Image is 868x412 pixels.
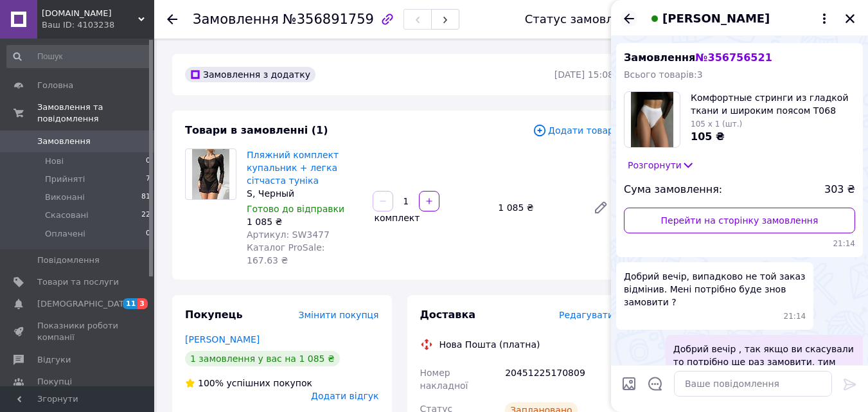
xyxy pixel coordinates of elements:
[37,255,100,266] span: Повідомлення
[141,192,150,203] span: 81
[167,13,177,26] div: Повернутися назад
[662,10,770,27] span: [PERSON_NAME]
[42,8,138,19] span: kriletta.store
[554,69,614,80] time: [DATE] 15:08
[193,12,279,27] span: Замовлення
[371,211,421,224] div: комплект
[185,351,340,366] div: 1 замовлення у вас на 1 085 ₴
[624,183,722,197] span: Сума замовлення:
[45,210,89,221] span: Скасовані
[185,334,260,345] a: [PERSON_NAME]
[146,228,150,240] span: 0
[6,45,152,68] input: Пошук
[192,149,230,199] img: Пляжний комплект купальник + легка сітчаста туніка
[247,242,324,265] span: Каталог ProSale: 167.63 ₴
[37,298,132,310] span: [DEMOGRAPHIC_DATA]
[185,67,315,82] div: Замовлення з додатку
[647,375,664,392] button: Відкрити шаблони відповідей
[247,215,362,228] div: 1 085 ₴
[624,158,698,172] button: Розгорнути
[185,309,243,321] span: Покупець
[624,69,703,80] span: Всього товарів: 3
[247,187,362,200] div: S, Черный
[185,124,328,136] span: Товари в замовленні (1)
[37,320,119,343] span: Показники роботи компанії
[45,156,64,167] span: Нові
[842,11,858,26] button: Закрити
[198,378,224,388] span: 100%
[502,361,616,397] div: 20451225170809
[45,174,85,185] span: Прийняті
[146,174,150,185] span: 7
[691,130,725,143] span: 105 ₴
[37,136,91,147] span: Замовлення
[247,150,339,186] a: Пляжний комплект купальник + легка сітчаста туніка
[37,102,154,125] span: Замовлення та повідомлення
[691,120,742,129] span: 105 x 1 (шт.)
[624,270,806,309] span: Добрий вечір, випадково не той заказ відмінив. Мені потрібно буде знов замовити ?
[311,391,378,401] span: Додати відгук
[37,276,119,288] span: Товари та послуги
[621,11,637,26] button: Назад
[420,368,468,391] span: Номер накладної
[37,80,73,91] span: Головна
[624,238,855,249] span: 21:14 11.08.2025
[42,19,154,31] div: Ваш ID: 4103238
[137,298,148,309] span: 3
[146,156,150,167] span: 0
[185,377,312,390] div: успішних покупок
[37,376,72,388] span: Покупці
[45,228,85,240] span: Оплачені
[784,311,806,322] span: 21:14 11.08.2025
[247,204,344,214] span: Готово до відправки
[283,12,374,27] span: №356891759
[624,51,772,64] span: Замовлення
[493,199,583,217] div: 1 085 ₴
[624,208,855,233] a: Перейти на сторінку замовлення
[647,10,832,27] button: [PERSON_NAME]
[247,229,330,240] span: Артикул: SW3477
[533,123,614,138] span: Додати товар
[691,91,855,117] span: Комфортные стринги из гладкой ткани и широким поясом Т068 Белый, M
[525,13,643,26] div: Статус замовлення
[37,354,71,366] span: Відгуки
[123,298,137,309] span: 11
[436,338,544,351] div: Нова Пошта (платна)
[420,309,476,321] span: Доставка
[673,343,855,394] span: Добрий вечір , так якщо ви скасували то потрібно ще раз замовити, тим більше у вас була дешева до...
[141,210,150,221] span: 22
[631,92,673,147] img: 6657614253_w1000_h1000_komfortnye-stringi-iz.jpg
[588,195,614,220] a: Редагувати
[45,192,85,203] span: Виконані
[824,183,855,197] span: 303 ₴
[299,310,379,320] span: Змінити покупця
[695,51,772,64] span: № 356756521
[559,310,614,320] span: Редагувати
